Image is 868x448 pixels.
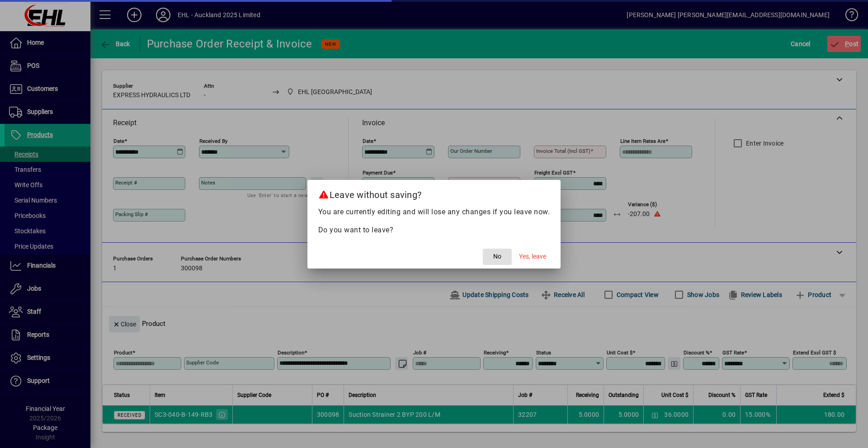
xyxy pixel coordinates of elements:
span: No [493,252,501,261]
h2: Leave without saving? [307,180,561,206]
span: Yes, leave [519,252,546,261]
button: Yes, leave [515,249,550,265]
p: You are currently editing and will lose any changes if you leave now. [318,207,550,217]
p: Do you want to leave? [318,225,550,236]
button: No [483,249,512,265]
